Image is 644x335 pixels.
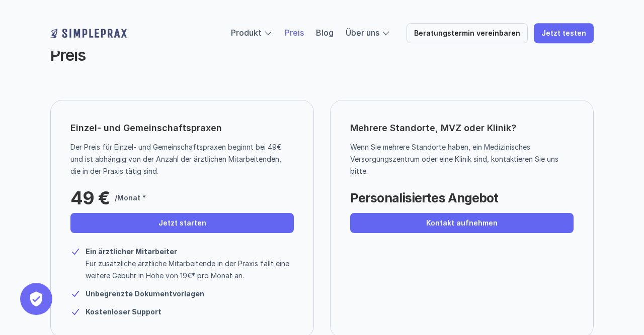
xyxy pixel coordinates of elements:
p: /Monat * [115,192,146,204]
p: Wenn Sie mehrere Standorte haben, ein Medizinisches Versorgungszentrum oder eine Klinik sind, kon... [350,141,566,177]
p: Jetzt testen [541,29,586,38]
a: Jetzt testen [534,23,594,43]
strong: Unbegrenzte Dokumentvorlagen [86,289,204,298]
p: Jetzt starten [158,219,206,228]
strong: Kostenloser Support [86,307,162,316]
a: Preis [285,28,304,38]
a: Beratungstermin vereinbaren [407,23,528,43]
a: Über uns [346,28,379,38]
h2: Preis [50,46,428,65]
p: Einzel- und Gemeinschaftspraxen [70,120,222,136]
a: Jetzt starten [70,213,294,233]
a: Kontakt aufnehmen [350,213,574,233]
p: Mehrere Standorte, MVZ oder Klinik? [350,120,574,136]
p: Kontakt aufnehmen [426,219,498,228]
p: 49 € [70,188,110,208]
p: Personalisiertes Angebot [350,188,498,208]
p: Beratungstermin vereinbaren [414,29,520,38]
a: Blog [316,28,334,38]
a: Produkt [231,28,262,38]
p: Für zusätzliche ärztliche Mitarbeitende in der Praxis fällt eine weitere Gebühr in Höhe von 19€* ... [86,258,294,282]
p: Der Preis für Einzel- und Gemeinschaftspraxen beginnt bei 49€ und ist abhängig von der Anzahl der... [70,141,286,177]
strong: Ein ärztlicher Mitarbeiter [86,247,177,256]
